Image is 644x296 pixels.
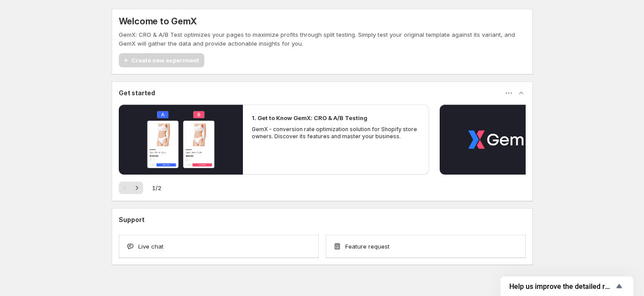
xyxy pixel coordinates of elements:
[345,242,390,251] span: Feature request
[252,126,420,140] p: GemX - conversion rate optimization solution for Shopify store owners. Discover its features and ...
[119,16,197,27] h5: Welcome to GemX
[119,30,526,48] p: GemX: CRO & A/B Test optimizes your pages to maximize profits through split testing. Simply test ...
[119,89,155,97] h3: Get started
[152,183,161,192] span: 1 / 2
[509,281,624,292] button: Show survey - Help us improve the detailed report for A/B campaigns
[138,242,164,251] span: Live chat
[119,215,144,224] h3: Support
[252,113,367,122] h2: 1. Get to Know GemX: CRO & A/B Testing
[509,282,614,291] span: Help us improve the detailed report for A/B campaigns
